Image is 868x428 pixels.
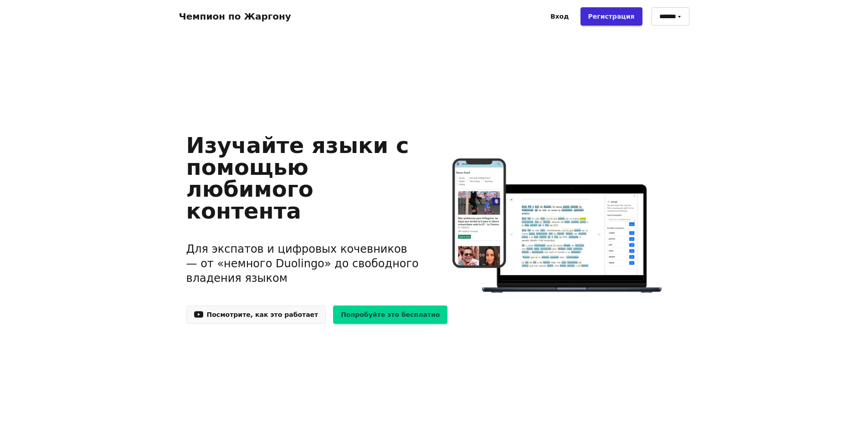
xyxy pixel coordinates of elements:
a: Вход [543,7,577,25]
img: Изучайте языки онлайн [434,158,682,295]
a: Регистрация [580,7,642,25]
h3: Для экспатов и цифровых кочевников — от «немного Duolingo» до свободного владения языком [186,231,420,296]
a: Чемпион по Жаргону [179,11,291,22]
a: Попробуйте это бесплатно [333,306,447,324]
a: Посмотрите, как это работает [186,306,326,324]
h1: Изучайте языки с помощью любимого контента [186,134,420,222]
